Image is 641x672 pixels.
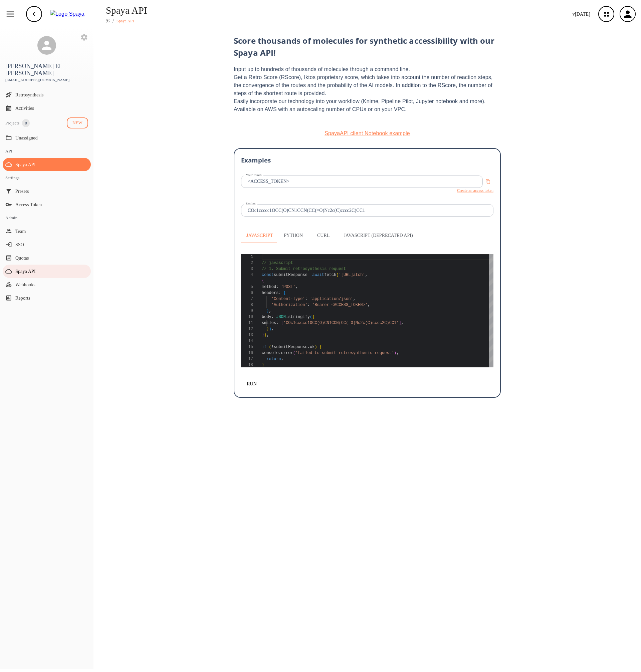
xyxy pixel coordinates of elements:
div: 18 [241,362,253,368]
span: atch [353,273,363,277]
div: Input up to hundreds of thousands of molecules through a command line. [234,65,501,73]
img: Logo Spaya [50,10,84,18]
span: 'POST' [281,285,295,289]
span: , [271,327,274,331]
span: Access Token [15,201,88,208]
span: } [266,309,269,313]
span: : [278,291,281,295]
span: ) [264,333,266,337]
div: Projects [5,119,19,127]
span: ' [363,273,365,277]
span: ; [281,357,283,361]
div: 8 [241,302,253,308]
span: error [281,351,293,355]
span: headers [262,291,278,295]
span: Spaya API [15,268,88,275]
span: , [295,285,298,289]
span: stringify [288,315,310,319]
h3: Examples [241,155,493,165]
div: SSO [3,238,91,251]
span: Team [15,228,88,235]
button: Javascript (Deprecated API) [339,227,418,243]
span: 'COc1ccccc1OCC(O)CN1CCN(CC(=O)Nc2c(C)cccc2C)CC1' [283,321,399,325]
div: Easily incorporate our technology into your workflow (Knime, Pipeline Pilot, Jupyter notebook and... [234,97,501,105]
span: Activities [15,105,88,112]
span: JSON [276,315,286,319]
span: } [262,363,264,367]
div: Unassigned [3,131,91,144]
span: ' [339,273,341,277]
span: , [269,309,271,313]
span: Retrosynthesis [15,91,88,98]
span: Unassigned [15,134,88,141]
span: ) [394,351,396,355]
span: { [312,315,314,319]
span: . [307,345,310,349]
span: { [262,279,264,283]
span: : [276,285,278,289]
span: method [262,285,276,289]
label: Smiles [246,201,255,206]
div: 3 [241,266,253,272]
span: : [271,315,274,319]
span: [URL] [341,273,353,277]
span: 'Content-Type' [271,297,305,301]
span: ] [399,321,401,325]
span: } [266,327,269,331]
div: Presets [3,185,91,198]
span: ( [310,315,312,319]
div: 12 [241,326,253,332]
span: ( [336,273,339,277]
span: { [319,345,322,349]
span: submitResponse [274,273,307,277]
div: Available on AWS with an autoscaling number of CPUs or on your VPC. [234,105,501,113]
button: NEW [67,117,88,128]
span: : [307,303,310,307]
p: Spaya API [106,3,147,18]
div: 14 [241,338,253,344]
span: 0 [22,120,30,126]
span: // javascript [262,261,293,265]
div: Webhooks [3,278,91,291]
span: ) [269,327,271,331]
span: Webhooks [15,281,88,288]
div: 13 [241,332,253,338]
span: body [262,315,271,319]
div: Spaya API [3,158,91,171]
div: 2 [241,260,253,266]
span: if [262,345,266,349]
span: // 1. Submit retrosynthesis request [262,267,346,271]
span: 'Bearer <ACCESS_TOKEN>' [312,303,368,307]
span: fetch [324,273,336,277]
div: 11 [241,320,253,326]
div: 9 [241,308,253,314]
div: Spaya API [3,265,91,278]
span: } [262,333,264,337]
span: , [353,297,356,301]
div: Reports [3,291,91,305]
div: 16 [241,350,253,356]
div: 15 [241,344,253,350]
span: , [368,303,370,307]
span: ok [310,345,314,349]
div: Activities [3,101,91,115]
span: ; [266,333,269,337]
div: Retrosynthesis [3,88,91,101]
button: RUN [241,378,262,390]
div: Get a Retro Score (RScore), Iktos proprietary score, which takes into account the number of react... [234,73,501,97]
span: Presets [15,188,88,195]
span: console [262,351,278,355]
span: Spaya API [15,161,88,168]
span: submitResponse [274,345,307,349]
div: Quotas [3,251,91,265]
span: ! [271,345,274,349]
div: 1 [241,254,253,260]
span: ) [314,345,317,349]
span: = [307,273,310,277]
div: 6 [241,290,253,296]
button: Copy to clipboard [483,176,493,187]
span: const [262,273,274,277]
h3: [PERSON_NAME] El [PERSON_NAME] [5,63,88,77]
span: : [276,321,278,325]
span: ; [396,351,399,355]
